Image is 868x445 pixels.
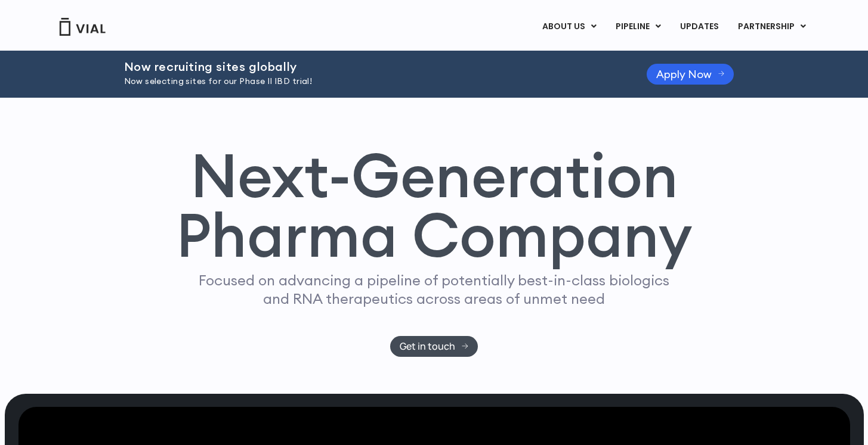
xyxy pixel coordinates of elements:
[124,75,617,88] p: Now selecting sites for our Phase II IBD trial!
[400,342,455,351] span: Get in touch
[647,64,734,85] a: Apply Now
[390,336,478,357] a: Get in touch
[656,70,712,79] span: Apply Now
[606,17,670,37] a: PIPELINEMenu Toggle
[671,17,728,37] a: UPDATES
[194,271,675,308] p: Focused on advancing a pipeline of potentially best-in-class biologics and RNA therapeutics acros...
[533,17,606,37] a: ABOUT USMenu Toggle
[58,18,106,36] img: Vial Logo
[124,60,617,73] h2: Now recruiting sites globally
[728,17,816,37] a: PARTNERSHIPMenu Toggle
[176,145,693,266] h1: Next-Generation Pharma Company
